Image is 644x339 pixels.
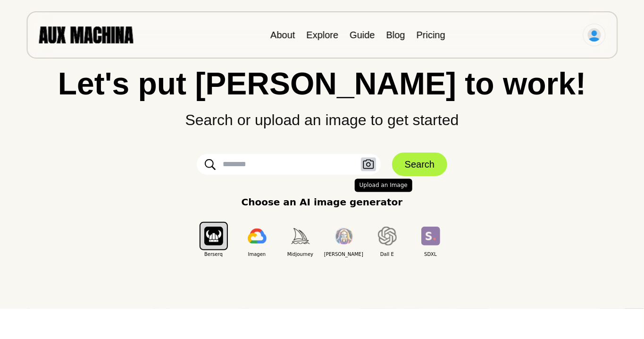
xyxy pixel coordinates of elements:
img: Leonardo [335,228,353,245]
span: Upload an Image [355,178,412,192]
img: SDXL [421,227,440,245]
span: Midjourney [279,251,322,258]
span: Dall E [366,251,409,258]
img: Berserq [204,227,223,245]
a: Pricing [417,30,445,40]
span: SDXL [409,251,452,258]
img: AUX MACHINA [39,26,133,43]
span: Imagen [235,251,279,258]
button: Search [392,153,447,176]
a: Guide [350,30,375,40]
img: Midjourney [291,228,310,244]
button: Upload an Image [361,158,376,171]
img: Imagen [248,229,267,244]
a: Blog [386,30,405,40]
a: About [270,30,295,40]
span: Berserq [192,251,235,258]
span: [PERSON_NAME] [322,251,366,258]
img: Avatar [587,28,601,42]
img: Dall E [378,227,397,246]
a: Explore [306,30,338,40]
p: Search or upload an image to get started [19,99,625,131]
h1: Let's put [PERSON_NAME] to work! [19,68,625,99]
p: Choose an AI image generator [242,195,403,209]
